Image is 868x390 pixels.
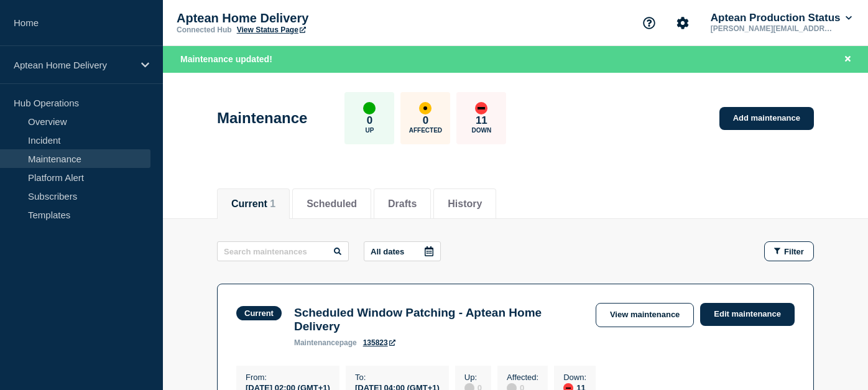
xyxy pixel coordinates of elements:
[423,114,428,127] p: 0
[237,26,306,34] a: View Status Page
[700,303,795,326] a: Edit maintenance
[371,247,404,256] p: All dates
[464,373,482,382] p: Up :
[507,373,538,382] p: Affected :
[244,309,274,318] div: Current
[294,338,357,347] p: page
[177,26,232,34] p: Connected Hub
[840,52,856,67] button: Close banner
[367,114,372,127] p: 0
[784,247,804,256] span: Filter
[363,338,395,347] a: 135823
[670,10,696,36] button: Account settings
[388,198,417,210] button: Drafts
[14,60,133,70] p: Aptean Home Delivery
[294,338,339,347] span: maintenance
[270,198,275,209] span: 1
[475,102,487,114] div: down
[476,114,487,127] p: 11
[708,12,854,24] button: Aptean Production Status
[708,24,838,33] p: [PERSON_NAME][EMAIL_ADDRESS][DOMAIN_NAME]
[180,54,272,64] span: Maintenance updated!
[764,241,814,261] button: Filter
[294,306,583,333] h3: Scheduled Window Patching - Aptean Home Delivery
[563,373,586,382] p: Down :
[448,198,482,210] button: History
[231,198,275,210] button: Current 1
[355,373,440,382] p: To :
[636,10,662,36] button: Support
[363,102,376,114] div: up
[409,127,442,134] p: Affected
[596,303,694,327] a: View maintenance
[719,107,814,130] a: Add maintenance
[307,198,357,210] button: Scheduled
[217,241,349,261] input: Search maintenances
[177,11,425,26] p: Aptean Home Delivery
[364,241,441,261] button: All dates
[246,373,330,382] p: From :
[365,127,374,134] p: Up
[419,102,432,114] div: affected
[217,109,307,127] h1: Maintenance
[472,127,492,134] p: Down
